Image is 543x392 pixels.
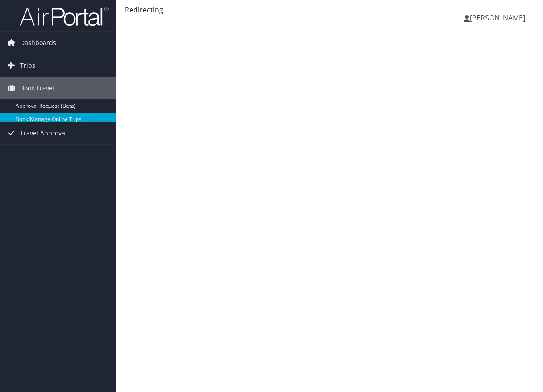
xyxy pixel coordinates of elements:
span: Travel Approval [20,122,67,144]
span: Trips [20,54,35,77]
img: airportal-logo.png [20,6,109,27]
div: Redirecting... [125,4,534,15]
span: [PERSON_NAME] [470,13,525,23]
span: Dashboards [20,32,56,54]
span: Book Travel [20,77,54,99]
a: [PERSON_NAME] [464,4,534,31]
